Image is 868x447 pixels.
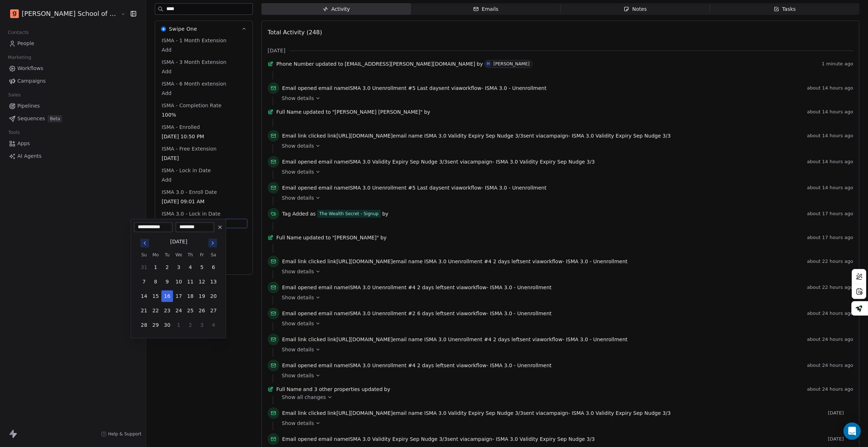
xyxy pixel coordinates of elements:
button: 16 [161,290,173,302]
button: 12 [196,276,208,287]
th: Thursday [184,251,196,259]
button: 4 [208,319,219,331]
button: 4 [184,261,196,273]
th: Friday [196,251,208,259]
button: 21 [138,305,150,316]
button: 10 [173,276,184,287]
button: 2 [184,319,196,331]
button: 20 [208,290,219,302]
th: Monday [150,251,161,259]
th: Saturday [208,251,219,259]
button: 13 [208,276,219,287]
th: Sunday [138,251,150,259]
button: 31 [138,261,150,273]
button: 5 [196,261,208,273]
button: 24 [173,305,184,316]
button: 1 [150,261,161,273]
button: 15 [150,290,161,302]
div: [DATE] [170,238,187,246]
th: Wednesday [173,251,184,259]
button: 27 [208,305,219,316]
button: 14 [138,290,150,302]
button: 17 [173,290,184,302]
button: 26 [196,305,208,316]
button: 3 [196,319,208,331]
button: 22 [150,305,161,316]
button: 1 [173,319,184,331]
th: Tuesday [161,251,173,259]
button: 19 [196,290,208,302]
button: 29 [150,319,161,331]
button: Go to previous month [140,238,150,248]
button: 23 [161,305,173,316]
button: Go to next month [208,238,218,248]
button: 2 [161,261,173,273]
button: 8 [150,276,161,287]
button: 18 [184,290,196,302]
button: 9 [161,276,173,287]
button: 30 [161,319,173,331]
button: 6 [208,261,219,273]
button: 11 [184,276,196,287]
button: 28 [138,319,150,331]
button: 25 [184,305,196,316]
button: 3 [173,261,184,273]
button: 7 [138,276,150,287]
